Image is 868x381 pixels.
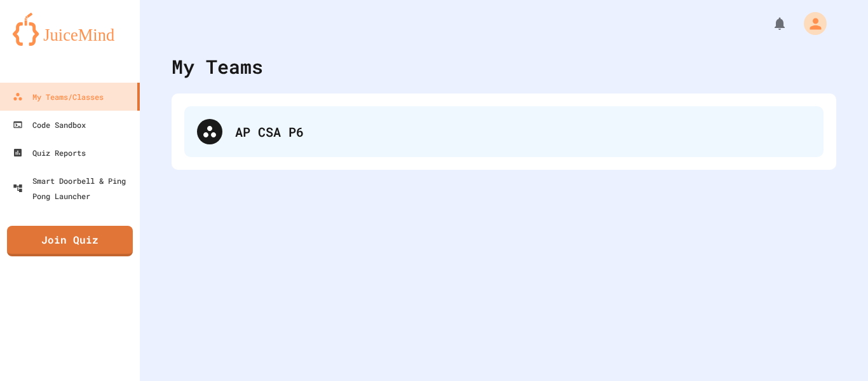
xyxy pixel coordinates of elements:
div: AP CSA P6 [184,106,824,157]
div: My Notifications [749,13,790,34]
div: My Teams/Classes [13,89,104,104]
a: Join Quiz [7,226,133,256]
div: My Account [790,9,830,38]
div: Quiz Reports [13,145,86,160]
div: Smart Doorbell & Ping Pong Launcher [13,173,135,204]
div: AP CSA P6 [235,122,811,141]
div: Code Sandbox [13,117,86,132]
img: logo-orange.svg [13,13,127,46]
div: My Teams [172,52,263,81]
